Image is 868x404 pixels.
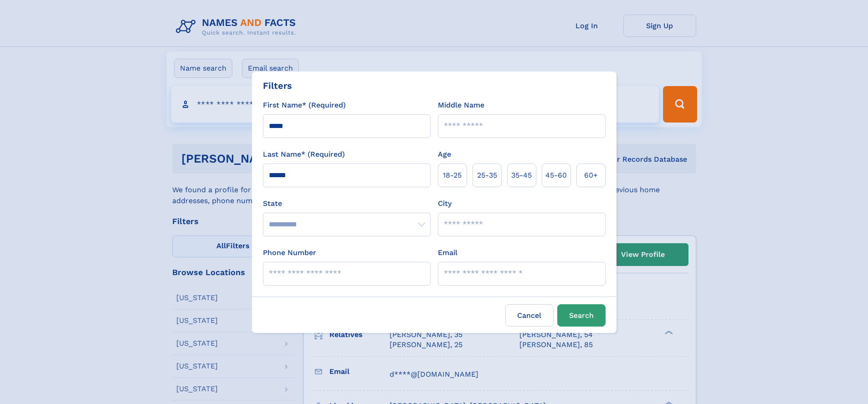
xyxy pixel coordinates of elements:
[438,198,452,209] label: City
[545,170,567,181] span: 45‑60
[511,170,532,181] span: 35‑45
[263,79,292,92] div: Filters
[263,247,316,258] label: Phone Number
[443,170,462,181] span: 18‑25
[438,149,451,160] label: Age
[477,170,497,181] span: 25‑35
[438,247,457,258] label: Email
[263,100,346,111] label: First Name* (Required)
[263,198,431,209] label: State
[584,170,598,181] span: 60+
[505,304,554,327] label: Cancel
[438,100,484,111] label: Middle Name
[263,149,345,160] label: Last Name* (Required)
[557,304,606,327] button: Search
